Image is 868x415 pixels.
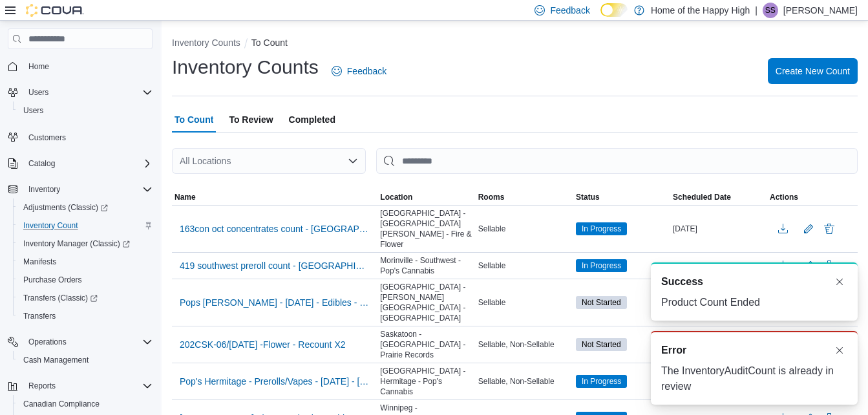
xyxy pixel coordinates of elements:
[476,258,573,273] div: Sellable
[476,374,573,389] div: Sellable, Non-Sellable
[23,129,153,145] span: Customers
[28,87,48,98] span: Users
[23,311,56,321] span: Transfers
[18,254,153,270] span: Manifests
[13,217,158,235] button: Inventory Count
[13,395,158,413] button: Canadian Compliance
[670,189,767,205] button: Scheduled Date
[763,3,778,18] div: Sooraj Sajeev
[3,333,158,351] button: Operations
[600,17,601,17] span: Dark Mode
[582,260,621,271] span: In Progress
[783,3,858,18] p: [PERSON_NAME]
[670,221,767,237] div: [DATE]
[13,198,158,217] a: Adjustments (Classic)
[23,275,82,285] span: Purchase Orders
[582,339,621,350] span: Not Started
[18,352,94,368] a: Cash Management
[175,256,375,275] button: 419 southwest preroll count - [GEOGRAPHIC_DATA] - Southwest - Pop's Cannabis
[172,37,240,48] button: Inventory Counts
[661,295,847,310] div: Product Count Ended
[576,192,600,202] span: Status
[18,254,61,270] a: Manifests
[180,222,370,235] span: 163con oct concentrates count - [GEOGRAPHIC_DATA] - [GEOGRAPHIC_DATA][PERSON_NAME] - Fire & Flower
[347,65,386,78] span: Feedback
[476,337,573,352] div: Sellable, Non-Sellable
[550,4,589,17] span: Feedback
[661,274,703,290] span: Success
[180,338,346,351] span: 202CSK-06/[DATE] -Flower - Recount X2
[661,343,686,358] span: Error
[23,182,65,197] button: Inventory
[26,4,84,17] img: Cova
[23,85,54,100] button: Users
[18,103,48,118] a: Users
[380,329,472,360] span: Saskatoon - [GEOGRAPHIC_DATA] - Prairie Records
[576,259,627,272] span: In Progress
[18,352,153,368] span: Cash Management
[765,3,776,18] span: SS
[18,308,61,324] a: Transfers
[175,335,351,354] button: 202CSK-06/[DATE] -Flower - Recount X2
[576,296,627,309] span: Not Started
[380,366,472,397] span: [GEOGRAPHIC_DATA] - Hermitage - Pop's Cannabis
[600,3,628,17] input: Dark Mode
[23,220,78,231] span: Inventory Count
[28,184,60,195] span: Inventory
[651,3,750,18] p: Home of the Happy High
[476,295,573,310] div: Sellable
[175,192,196,202] span: Name
[661,363,847,394] div: The InventoryAuditCount is already in review
[801,219,816,239] button: Edit count details
[18,200,113,215] a: Adjustments (Classic)
[28,61,49,72] span: Home
[289,107,335,133] span: Completed
[376,148,858,174] input: This is a search bar. After typing your query, hit enter to filter the results lower in the page.
[768,58,858,84] button: Create New Count
[172,36,858,52] nav: An example of EuiBreadcrumbs
[172,54,319,80] h1: Inventory Counts
[23,355,89,365] span: Cash Management
[3,180,158,198] button: Inventory
[3,377,158,395] button: Reports
[18,290,153,306] span: Transfers (Classic)
[18,272,87,288] a: Purchase Orders
[23,334,72,350] button: Operations
[13,271,158,289] button: Purchase Orders
[23,399,100,409] span: Canadian Compliance
[18,308,153,324] span: Transfers
[172,189,377,205] button: Name
[23,378,61,394] button: Reports
[18,272,153,288] span: Purchase Orders
[229,107,273,133] span: To Review
[380,255,472,276] span: Morinville - Southwest - Pop's Cannabis
[832,274,847,290] button: Dismiss toast
[175,219,375,239] button: 163con oct concentrates count - [GEOGRAPHIC_DATA] - [GEOGRAPHIC_DATA][PERSON_NAME] - Fire & Flower
[770,192,798,202] span: Actions
[23,334,153,350] span: Operations
[18,236,135,251] a: Inventory Manager (Classic)
[576,222,627,235] span: In Progress
[23,257,56,267] span: Manifests
[18,200,153,215] span: Adjustments (Classic)
[180,259,370,272] span: 419 southwest preroll count - [GEOGRAPHIC_DATA] - Southwest - Pop's Cannabis
[23,58,153,74] span: Home
[326,58,392,84] a: Feedback
[23,378,153,394] span: Reports
[348,156,358,166] button: Open list of options
[13,351,158,369] button: Cash Management
[18,103,153,118] span: Users
[28,133,66,143] span: Customers
[661,274,847,290] div: Notification
[377,189,475,205] button: Location
[3,83,158,101] button: Users
[380,282,472,323] span: [GEOGRAPHIC_DATA] - [PERSON_NAME][GEOGRAPHIC_DATA] - [GEOGRAPHIC_DATA]
[776,65,850,78] span: Create New Count
[3,154,158,173] button: Catalog
[576,338,627,351] span: Not Started
[661,343,847,358] div: Notification
[576,375,627,388] span: In Progress
[582,223,621,235] span: In Progress
[821,221,837,237] button: Delete
[28,158,55,169] span: Catalog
